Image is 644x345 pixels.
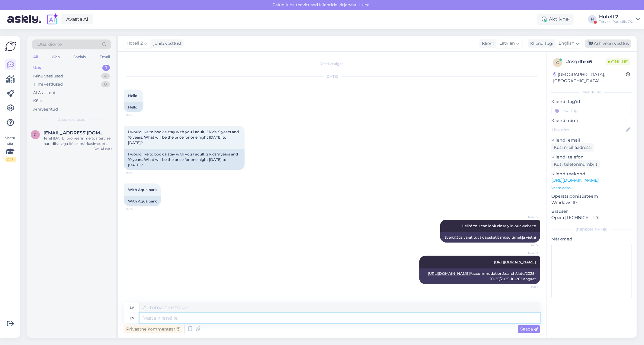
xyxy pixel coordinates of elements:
[462,224,536,228] span: Hello! You can look closely in our website
[479,40,494,47] div: Klient
[33,81,63,87] div: Tiimi vestlused
[101,81,110,87] div: 0
[37,41,62,48] span: Otsi kliente
[124,102,143,112] div: Hello!
[520,326,538,332] span: Saada
[588,15,597,24] div: H
[32,53,39,61] div: All
[551,137,632,143] p: Kliendi email
[516,215,538,219] span: Hotell 2
[102,65,110,71] div: 1
[151,40,182,47] div: juhib vestlust
[528,40,553,47] div: Klienditugi
[551,99,632,105] p: Kliendi tag'id
[58,117,86,122] span: Uued vestlused
[33,90,56,96] div: AI Assistent
[46,13,59,26] img: explore-ai
[33,106,58,112] div: Arhiveeritud
[551,143,594,152] div: Küsi meiliaadressi
[551,106,632,115] input: Lisa tag
[553,71,626,84] div: [GEOGRAPHIC_DATA], [GEOGRAPHIC_DATA]
[43,136,112,146] div: Tere! [DATE] broneerisime toa tervise paradiisis aga öösel märkasime, et meie broneeritd lai kahe...
[128,93,138,98] span: Hello!
[50,53,61,61] div: Web
[127,40,143,47] span: Hotell 2
[124,325,183,333] div: Privaatne kommentaar
[551,118,632,124] p: Kliendi nimi
[130,303,134,313] div: lv
[130,313,135,323] div: en
[124,196,161,206] div: With Aqua park
[585,39,631,48] div: Arhiveeri vestlus
[94,146,112,151] div: [DATE] 14:37
[551,89,632,95] div: Kliendi info
[126,171,148,175] span: 14:13
[72,53,87,61] div: Socials
[126,207,148,211] span: 14:14
[516,251,538,256] span: Hotell 2
[101,73,110,79] div: 4
[551,177,599,183] a: [URL][DOMAIN_NAME]
[5,157,16,162] div: 0 / 3
[428,271,470,276] a: [URL][DOMAIN_NAME]
[98,53,111,61] div: Email
[599,19,634,24] div: Tervise Paradiis OÜ
[34,132,37,137] span: g
[551,208,632,215] p: Brauser
[516,243,538,247] span: 14:37
[124,74,540,79] div: [DATE]
[128,130,240,145] span: I would like to book a stay with you 1 adult, 2 kids 9 years and 10 years. What will be the price...
[551,154,632,160] p: Kliendi telefon
[126,113,148,117] span: 14:12
[606,58,630,65] span: Online
[419,268,540,284] div: !/accommodation/search/date/2025-10-25/2025-10-26?lang=et
[551,227,632,232] div: [PERSON_NAME]
[61,14,93,24] a: Avasta AI
[599,14,640,24] a: Hotell 2Tervise Paradiis OÜ
[551,236,632,242] p: Märkmed
[551,171,632,177] p: Klienditeekond
[599,14,634,19] div: Hotell 2
[124,61,540,67] div: Vestlus algas
[552,127,625,133] input: Lisa nimi
[33,73,63,79] div: Minu vestlused
[516,284,538,289] span: 14:37
[559,40,574,47] span: English
[5,41,16,52] img: Askly Logo
[33,65,41,71] div: Uus
[551,199,632,206] p: Windows 10
[5,135,16,162] div: Vaata siia
[551,215,632,221] p: Opera [TECHNICAL_ID]
[556,60,559,65] span: c
[124,149,245,170] div: I would like to book a stay with you 1 adult, 2 kids 9 years and 10 years. What will be the price...
[537,14,574,25] div: Aktiivne
[33,98,42,104] div: Kõik
[551,193,632,199] p: Operatsioonisüsteem
[494,260,536,264] a: [URL][DOMAIN_NAME]
[43,130,106,136] span: gregorroop@gmail.com
[128,187,157,192] span: With Aqua park
[566,58,606,65] div: # csqdhrx6
[551,185,632,191] p: Vaata edasi ...
[551,160,600,168] div: Küsi telefoninumbrit
[440,232,540,243] div: Sveiki! Jūs varat tuvāk apskatīt mūsu tīmekļa vietni
[358,2,372,8] span: Luba
[499,40,515,47] span: Latvian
